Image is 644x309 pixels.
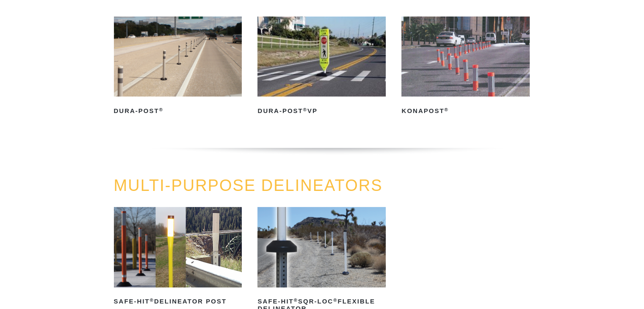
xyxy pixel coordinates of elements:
a: Dura-Post®VP [257,17,386,118]
h2: KonaPost [401,104,530,118]
a: Safe-Hit®Delineator Post [114,207,242,308]
sup: ® [303,107,307,112]
a: KonaPost® [401,17,530,118]
sup: ® [333,298,337,303]
sup: ® [159,107,163,112]
h2: Dura-Post [114,104,242,118]
sup: ® [294,298,298,303]
h2: Dura-Post VP [257,104,386,118]
sup: ® [150,298,154,303]
a: MULTI-PURPOSE DELINEATORS [114,177,383,194]
a: Dura-Post® [114,17,242,118]
sup: ® [444,107,448,112]
h2: Safe-Hit Delineator Post [114,295,242,309]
